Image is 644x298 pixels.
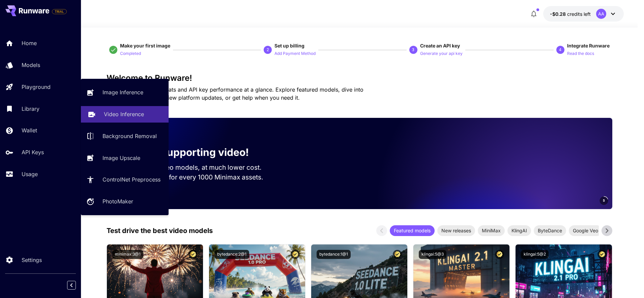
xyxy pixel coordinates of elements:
[274,43,304,48] span: Set up billing
[22,126,37,134] p: Wallet
[495,250,504,259] button: Certified Model – Vetted for best performance and includes a commercial license.
[291,250,300,259] button: Certified Model – Vetted for best performance and includes a commercial license.
[267,47,269,53] p: 2
[569,227,602,234] span: Google Veo
[72,279,81,291] div: Collapse sidebar
[419,250,446,259] button: klingai:5@3
[559,47,561,53] p: 4
[103,132,157,140] p: Background Removal
[478,227,505,234] span: MiniMax
[534,227,566,234] span: ByteDance
[112,250,143,259] button: minimax:3@1
[81,106,169,123] a: Video Inference
[507,227,531,234] span: KlingAI
[117,172,274,182] p: Save up to $350 for every 1000 Minimax assets.
[81,128,169,144] a: Background Removal
[103,154,140,162] p: Image Upscale
[81,150,169,166] a: Image Upscale
[107,226,213,236] p: Test drive the best video models
[603,198,605,203] span: 5
[104,110,144,118] p: Video Inference
[597,250,607,259] button: Certified Model – Vetted for best performance and includes a commercial license.
[437,227,475,234] span: New releases
[22,170,38,178] p: Usage
[550,11,567,17] span: -$0.28
[543,6,624,22] button: -$0.2812
[420,43,460,48] span: Create an API key
[52,7,67,15] span: Add your payment card to enable full platform functionality.
[103,197,133,205] p: PhotoMaker
[390,227,435,234] span: Featured models
[107,86,363,101] span: Check out your usage stats and API key performance at a glance. Explore featured models, dive int...
[81,84,169,101] a: Image Inference
[274,51,316,57] p: Add Payment Method
[103,88,143,96] p: Image Inference
[120,43,170,48] span: Make your first image
[103,175,160,184] p: ControlNet Preprocess
[67,281,76,290] button: Collapse sidebar
[567,43,610,48] span: Integrate Runware
[52,9,66,14] span: TRIAL
[188,250,198,259] button: Certified Model – Vetted for best performance and includes a commercial license.
[412,47,414,53] p: 3
[22,39,37,47] p: Home
[22,256,42,264] p: Settings
[420,51,463,57] p: Generate your api key
[567,11,591,17] span: credits left
[136,145,249,160] p: Now supporting video!
[22,148,44,156] p: API Keys
[393,250,402,259] button: Certified Model – Vetted for best performance and includes a commercial license.
[214,250,249,259] button: bytedance:2@1
[117,163,274,172] p: Run the best video models, at much lower cost.
[596,9,606,19] div: AA
[22,105,39,113] p: Library
[550,10,591,18] div: -$0.2812
[81,193,169,210] a: PhotoMaker
[22,61,40,69] p: Models
[22,83,51,91] p: Playground
[317,250,351,259] button: bytedance:1@1
[107,73,612,83] h3: Welcome to Runware!
[521,250,549,259] button: klingai:5@2
[81,171,169,188] a: ControlNet Preprocess
[120,51,141,57] p: Completed
[567,51,594,57] p: Read the docs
